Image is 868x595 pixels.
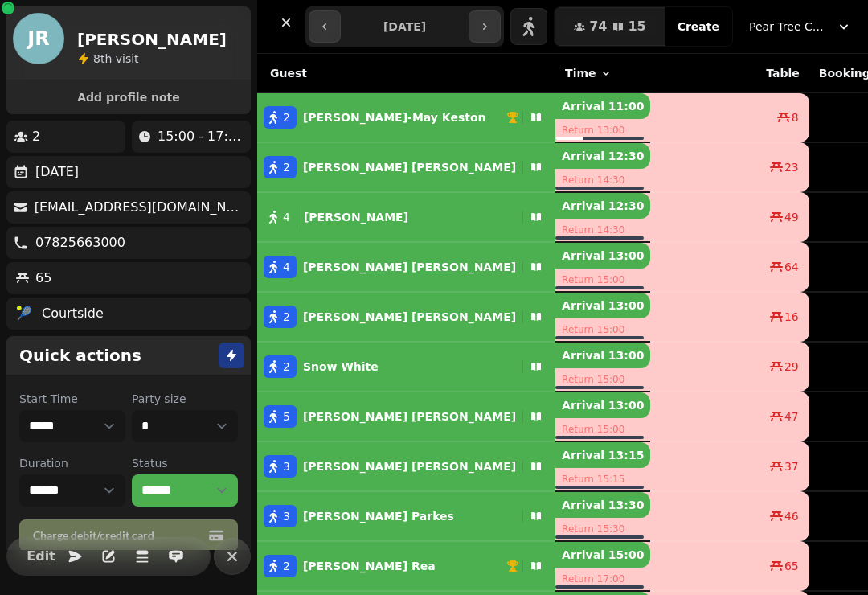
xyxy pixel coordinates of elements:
[35,233,125,252] p: 07825663000
[555,442,650,468] p: Arrival 13:15
[19,455,125,471] label: Duration
[35,269,51,288] p: 65
[257,297,555,336] button: 2[PERSON_NAME] [PERSON_NAME]
[27,29,49,48] span: JR
[26,92,231,103] span: Add profile note
[283,458,290,474] span: 3
[13,87,244,108] button: Add profile note
[303,408,516,425] p: [PERSON_NAME] [PERSON_NAME]
[555,542,650,568] p: Arrival 15:00
[283,159,290,175] span: 2
[555,119,650,142] p: Return 13:00
[555,518,650,540] p: Return 15:30
[784,209,799,225] span: 49
[650,54,809,93] th: Table
[749,18,829,35] span: Pear Tree Cafe ([GEOGRAPHIC_DATA])
[555,318,650,341] p: Return 15:00
[19,344,141,367] h2: Quick actions
[283,359,290,375] span: 2
[16,304,32,323] p: 🎾
[283,309,290,325] span: 2
[303,309,516,325] p: [PERSON_NAME] [PERSON_NAME]
[555,468,650,490] p: Return 15:15
[257,347,555,386] button: 2Snow White
[784,309,799,325] span: 16
[93,52,100,65] span: 8
[283,558,290,574] span: 2
[792,109,799,125] span: 8
[555,93,650,119] p: Arrival 11:00
[304,209,408,225] p: [PERSON_NAME]
[283,508,290,524] span: 3
[257,547,555,585] button: 2[PERSON_NAME] Rea
[303,259,516,275] p: [PERSON_NAME] [PERSON_NAME]
[784,508,799,524] span: 46
[784,558,799,574] span: 65
[555,143,650,169] p: Arrival 12:30
[257,148,555,187] button: 2[PERSON_NAME] [PERSON_NAME]
[303,159,516,175] p: [PERSON_NAME] [PERSON_NAME]
[257,198,555,236] button: 4[PERSON_NAME]
[678,21,719,32] span: Create
[555,169,650,191] p: Return 14:30
[132,455,238,471] label: Status
[589,20,607,33] span: 74
[303,359,379,375] p: Snow White
[665,7,732,46] button: Create
[257,54,555,93] th: Guest
[628,20,645,33] span: 15
[555,392,650,418] p: Arrival 13:00
[555,269,650,291] p: Return 15:00
[784,458,799,474] span: 37
[303,458,516,474] p: [PERSON_NAME] [PERSON_NAME]
[784,259,799,275] span: 64
[93,51,139,67] p: visit
[565,65,612,81] button: Time
[784,159,799,175] span: 23
[42,304,104,323] p: Courtside
[555,492,650,518] p: Arrival 13:30
[132,391,238,407] label: Party size
[25,540,57,572] button: Edit
[257,248,555,286] button: 4[PERSON_NAME] [PERSON_NAME]
[784,408,799,425] span: 47
[303,109,486,125] p: [PERSON_NAME]-May Keston
[555,7,665,46] button: 7415
[35,162,79,182] p: [DATE]
[555,293,650,318] p: Arrival 13:00
[257,497,555,535] button: 3[PERSON_NAME] Parkes
[77,28,227,51] h2: [PERSON_NAME]
[32,127,40,146] p: 2
[257,447,555,486] button: 3[PERSON_NAME] [PERSON_NAME]
[739,12,862,41] button: Pear Tree Cafe ([GEOGRAPHIC_DATA])
[555,568,650,590] p: Return 17:00
[283,209,290,225] span: 4
[283,109,290,125] span: 2
[19,519,238,552] button: Charge debit/credit card
[303,508,454,524] p: [PERSON_NAME] Parkes
[283,408,290,425] span: 5
[158,127,244,146] p: 15:00 - 17:00
[283,259,290,275] span: 4
[19,391,125,407] label: Start Time
[35,198,244,217] p: [EMAIL_ADDRESS][DOMAIN_NAME]
[555,243,650,269] p: Arrival 13:00
[257,98,555,137] button: 2[PERSON_NAME]-May Keston
[555,219,650,241] p: Return 14:30
[555,193,650,219] p: Arrival 12:30
[555,343,650,368] p: Arrival 13:00
[31,550,51,563] span: Edit
[555,368,650,391] p: Return 15:00
[303,558,436,574] p: [PERSON_NAME] Rea
[784,359,799,375] span: 29
[565,65,596,81] span: Time
[100,52,116,65] span: th
[257,397,555,436] button: 5[PERSON_NAME] [PERSON_NAME]
[555,418,650,441] p: Return 15:00
[33,530,205,541] span: Charge debit/credit card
